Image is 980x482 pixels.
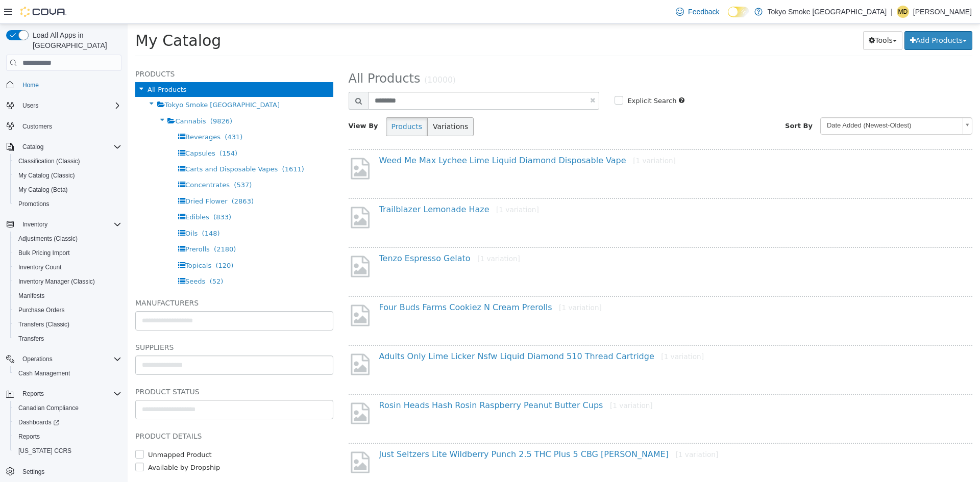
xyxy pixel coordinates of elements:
[14,184,72,196] a: My Catalog (Beta)
[18,404,79,412] span: Canadian Compliance
[10,429,126,444] button: Reports
[14,184,121,196] span: My Catalog (Beta)
[18,353,121,365] span: Operations
[221,132,244,157] img: missing-image.png
[14,261,66,273] a: Inventory Count
[10,366,126,380] button: Cash Management
[22,390,44,398] span: Reports
[14,402,121,414] span: Canadian Compliance
[657,98,685,106] span: Sort By
[58,189,82,197] span: Edibles
[14,416,63,428] a: Dashboards
[768,6,887,18] p: Tokyo Smoke [GEOGRAPHIC_DATA]
[18,263,62,271] span: Inventory Count
[18,99,42,112] button: Users
[14,416,121,428] span: Dashboards
[2,464,126,479] button: Settings
[58,221,82,229] span: Prerolls
[20,7,66,17] img: Cova
[37,77,152,85] span: Tokyo Smoke [GEOGRAPHIC_DATA]
[8,44,206,56] h5: Products
[14,275,121,288] span: Inventory Manager (Classic)
[18,141,121,153] span: Catalog
[693,93,845,111] a: Date Added (Newest-Oldest)
[14,445,121,457] span: Washington CCRS
[14,318,121,331] span: Transfers (Classic)
[14,290,121,302] span: Manifests
[10,401,126,415] button: Canadian Compliance
[221,426,244,451] img: missing-image.png
[14,304,121,316] span: Purchase Orders
[2,119,126,134] button: Customers
[14,233,82,245] a: Adjustments (Classic)
[252,327,577,337] a: Adults Only Lime Licker Nsfw Liquid Diamond 510 Thread Cartridge[1 variation]
[8,406,206,418] h5: Product Details
[10,317,126,332] button: Transfers (Classic)
[18,249,70,257] span: Bulk Pricing Import
[777,7,845,26] button: Add Products
[221,181,244,206] img: missing-image.png
[14,169,121,182] span: My Catalog (Classic)
[693,94,831,110] span: Date Added (Newest-Oldest)
[10,168,126,183] button: My Catalog (Classic)
[18,466,48,478] a: Settings
[14,290,48,302] a: Manifests
[18,79,43,91] a: Home
[14,247,121,259] span: Bulk Pricing Import
[58,206,70,213] span: Oils
[18,418,59,426] span: Dashboards
[155,141,177,149] span: (1611)
[18,465,121,478] span: Settings
[898,6,908,18] span: MD
[10,197,126,211] button: Promotions
[18,369,70,377] span: Cash Management
[14,169,79,182] a: My Catalog (Classic)
[18,157,80,165] span: Classification (Classic)
[22,143,43,151] span: Catalog
[252,132,548,141] a: Weed Me Max Lychee Lime Liquid Diamond Disposable Vape[1 variation]
[97,109,115,117] span: (431)
[2,140,126,154] button: Catalog
[106,157,124,165] span: (537)
[8,362,206,374] h5: Product Status
[22,220,47,229] span: Inventory
[14,367,74,379] a: Cash Management
[58,109,93,117] span: Beverages
[891,6,893,18] p: |
[297,52,328,61] small: (10000)
[2,387,126,401] button: Reports
[252,278,474,288] a: Four Buds Farms Cookiez N Cream Prerolls[1 variation]
[8,8,93,26] span: My Catalog
[221,377,244,402] img: missing-image.png
[221,328,244,353] img: missing-image.png
[22,355,53,363] span: Operations
[14,233,121,245] span: Adjustments (Classic)
[20,62,59,69] span: All Products
[14,304,69,316] a: Purchase Orders
[252,230,393,239] a: Tenzo Espresso Gelato[1 variation]
[58,157,102,165] span: Concentrates
[221,279,244,304] img: missing-image.png
[10,289,126,303] button: Manifests
[897,6,909,18] div: Misha Degtiarev
[252,425,591,435] a: Just Seltzers Lite Wildberry Punch 2.5 THC Plus 5 CBG [PERSON_NAME][1 variation]
[18,292,44,300] span: Manifests
[82,253,96,261] span: (52)
[58,141,150,149] span: Carts and Disposable Vapes
[14,333,121,345] span: Transfers
[18,433,40,441] span: Reports
[18,335,44,343] span: Transfers
[22,81,39,89] span: Home
[14,198,54,210] a: Promotions
[18,426,84,436] label: Unmapped Product
[18,186,68,194] span: My Catalog (Beta)
[10,246,126,260] button: Bulk Pricing Import
[18,218,52,231] button: Inventory
[14,261,121,273] span: Inventory Count
[252,181,411,190] a: Trailblazer Lemonade Haze[1 variation]
[29,30,121,50] span: Load All Apps in [GEOGRAPHIC_DATA]
[10,232,126,246] button: Adjustments (Classic)
[10,444,126,458] button: [US_STATE] CCRS
[10,332,126,346] button: Transfers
